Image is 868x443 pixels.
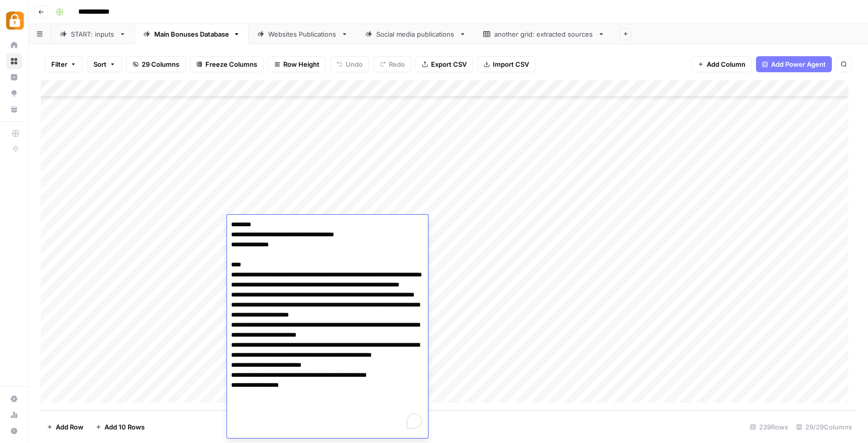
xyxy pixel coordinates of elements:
[41,419,89,435] button: Add Row
[51,24,135,44] a: START: inputs
[45,56,83,72] button: Filter
[56,422,83,432] span: Add Row
[330,56,369,72] button: Undo
[346,59,363,69] span: Undo
[93,59,106,69] span: Sort
[142,59,179,69] span: 29 Columns
[6,8,22,33] button: Workspace: Adzz
[6,53,22,69] a: Browse
[71,29,115,39] div: START: inputs
[283,59,319,69] span: Row Height
[126,56,186,72] button: 29 Columns
[756,56,832,72] button: Add Power Agent
[249,24,357,44] a: Websites Publications
[771,59,826,69] span: Add Power Agent
[268,29,337,39] div: Websites Publications
[6,69,22,85] a: Insights
[154,29,229,39] div: Main Bonuses Database
[389,59,405,69] span: Redo
[6,101,22,117] a: Your Data
[431,59,467,69] span: Export CSV
[205,59,257,69] span: Freeze Columns
[792,419,856,435] div: 29/29 Columns
[135,24,249,44] a: Main Bonuses Database
[51,59,67,69] span: Filter
[6,391,22,407] a: Settings
[6,12,24,30] img: Adzz Logo
[373,56,411,72] button: Redo
[89,419,151,435] button: Add 10 Rows
[6,37,22,53] a: Home
[6,407,22,423] a: Usage
[493,59,529,69] span: Import CSV
[190,56,264,72] button: Freeze Columns
[376,29,455,39] div: Social media publications
[87,56,122,72] button: Sort
[6,85,22,101] a: Opportunities
[415,56,473,72] button: Export CSV
[6,423,22,439] button: Help + Support
[357,24,475,44] a: Social media publications
[475,24,613,44] a: another grid: extracted sources
[268,56,326,72] button: Row Height
[477,56,535,72] button: Import CSV
[494,29,594,39] div: another grid: extracted sources
[707,59,745,69] span: Add Column
[227,218,428,432] textarea: To enrich screen reader interactions, please activate Accessibility in Grammarly extension settings
[104,422,145,432] span: Add 10 Rows
[691,56,752,72] button: Add Column
[746,419,792,435] div: 239 Rows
